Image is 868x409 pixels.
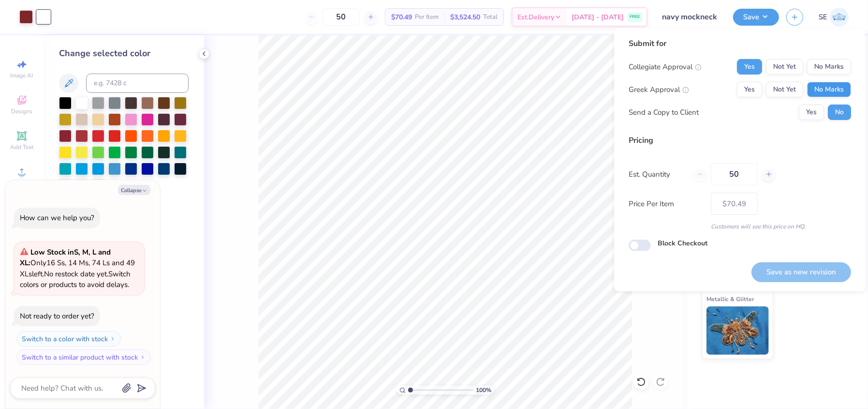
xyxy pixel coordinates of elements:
[828,105,851,120] button: No
[630,14,640,20] span: FREE
[629,135,851,146] div: Pricing
[766,82,803,97] button: Not Yet
[11,107,32,115] span: Designs
[391,12,412,22] span: $70.49
[86,74,189,93] input: e.g. 7428 c
[16,349,151,365] button: Switch to a similar product with stock
[629,222,851,231] div: Customers will see this price on HQ.
[819,12,827,23] span: SE
[483,12,498,22] span: Total
[629,107,699,118] div: Send a Copy to Client
[20,311,94,321] div: Not ready to order yet?
[658,238,707,248] label: Block Checkout
[766,59,803,75] button: Not Yet
[706,294,754,304] span: Metallic & Glitter
[322,8,360,26] input: – –
[830,8,849,27] img: Shirley Evaleen B
[737,59,762,75] button: Yes
[711,163,758,185] input: – –
[16,331,121,347] button: Switch to a color with stock
[655,7,726,27] input: Untitled Design
[10,143,33,151] span: Add Text
[20,247,135,290] span: Only 16 Ss, 14 Ms, 74 Ls and 49 XLs left. Switch colors or products to avoid delays.
[118,185,150,195] button: Collapse
[415,12,439,22] span: Per Item
[629,61,702,73] div: Collegiate Approval
[819,8,849,27] a: SE
[629,38,851,49] div: Submit for
[737,82,762,97] button: Yes
[807,59,851,75] button: No Marks
[629,198,704,210] label: Price Per Item
[59,47,189,60] div: Change selected color
[140,354,146,360] img: Switch to a similar product with stock
[20,247,111,268] strong: Low Stock in S, M, L and XL :
[517,12,554,22] span: Est. Delivery
[44,269,108,279] span: No restock date yet.
[20,213,94,223] div: How can we help you?
[706,306,769,355] img: Metallic & Glitter
[11,72,33,79] span: Image AI
[799,105,824,120] button: Yes
[807,82,851,97] button: No Marks
[12,179,31,187] span: Upload
[629,84,689,95] div: Greek Approval
[110,336,116,342] img: Switch to a color with stock
[629,169,686,180] label: Est. Quantity
[450,12,480,22] span: $3,524.50
[572,12,624,22] span: [DATE] - [DATE]
[476,386,491,394] span: 100 %
[733,9,779,26] button: Save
